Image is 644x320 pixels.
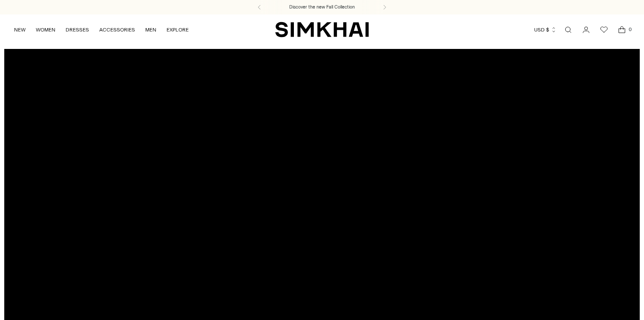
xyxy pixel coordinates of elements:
a: EXPLORE [167,20,189,39]
a: NEW [14,20,26,39]
a: Open search modal [560,21,577,38]
a: Wishlist [595,21,612,38]
a: DRESSES [66,20,89,39]
a: Open cart modal [613,21,630,38]
a: ACCESSORIES [99,20,135,39]
a: Go to the account page [578,21,595,38]
a: MEN [145,20,156,39]
span: 0 [626,26,634,33]
a: WOMEN [36,20,55,39]
a: SIMKHAI [275,21,369,38]
a: Discover the new Fall Collection [289,4,355,11]
button: USD $ [534,20,557,39]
